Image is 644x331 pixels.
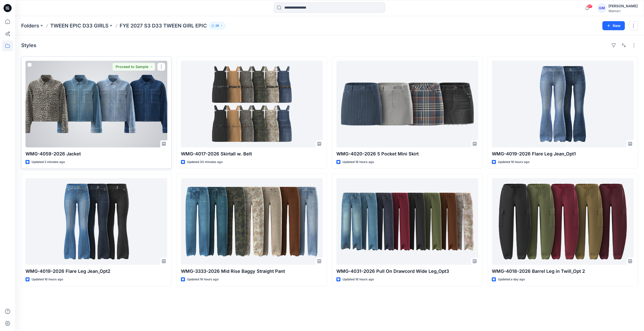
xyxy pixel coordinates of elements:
p: WMG-4020-2026 5 Pocket Mini Skirt [336,150,478,157]
a: TWEEN EPIC D33 GIRLS [50,22,109,29]
p: Updated 16 hours ago [342,159,374,165]
a: Folders [21,22,39,29]
button: 28 [209,22,225,29]
p: WMG-4018-2026 Barrel Leg in Twill_Opt 2 [492,268,634,275]
p: WMG-4019-2026 Flare Leg Jean_Opt1 [492,150,634,157]
a: WMG-4018-2026 Barrel Leg in Twill_Opt 2 [492,178,634,265]
button: New [602,21,625,30]
h4: Styles [21,42,36,48]
p: Updated 16 hours ago [342,277,374,282]
p: Updated 30 minutes ago [187,159,223,165]
p: WMG-4031-2026 Pull On Drawcord Wide Leg_Opt3 [336,268,478,275]
p: Updated a day ago [498,277,525,282]
a: WMG-4020-2026 5 Pocket Mini Skirt [336,61,478,147]
p: Updated 2 minutes ago [32,159,65,165]
p: 28 [215,23,219,28]
p: WMG-4017-2026 Skirtall w. Belt [181,150,323,157]
p: Updated 16 hours ago [498,159,529,165]
p: WMG-4059-2026 Jacket [25,150,167,157]
p: WMG-3333-2026 Mid Rise Baggy Straight Pant [181,268,323,275]
p: FYE 2027 S3 D33 TWEEN GIRL EPIC [120,22,207,29]
a: WMG-4059-2026 Jacket [25,61,167,147]
div: Walmart [608,9,638,13]
div: GM [597,4,606,13]
a: WMG-4019-2026 Flare Leg Jean_Opt1 [492,61,634,147]
a: WMG-4019-2026 Flare Leg Jean_Opt2 [25,178,167,265]
a: WMG-4017-2026 Skirtall w. Belt [181,61,323,147]
p: WMG-4019-2026 Flare Leg Jean_Opt2 [25,268,167,275]
a: WMG-4031-2026 Pull On Drawcord Wide Leg_Opt3 [336,178,478,265]
div: [PERSON_NAME] [608,3,638,9]
span: 67 [587,4,593,8]
p: Updated 16 hours ago [32,277,63,282]
p: Updated 16 hours ago [187,277,219,282]
a: WMG-3333-2026 Mid Rise Baggy Straight Pant [181,178,323,265]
